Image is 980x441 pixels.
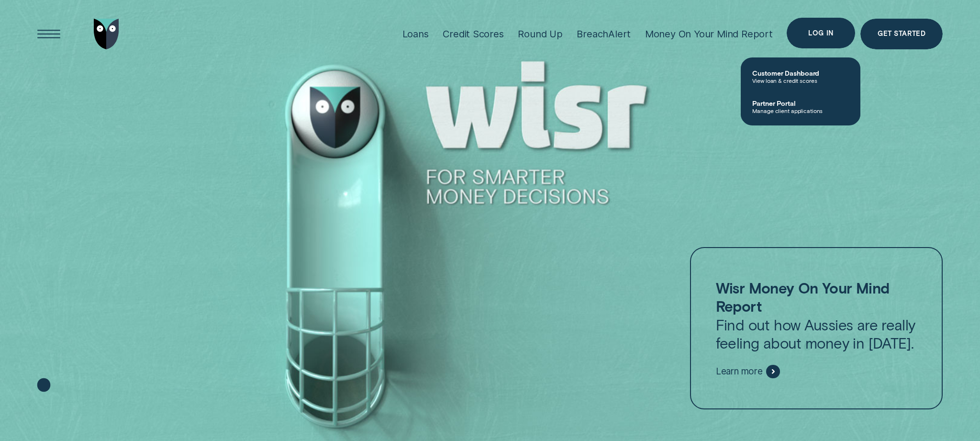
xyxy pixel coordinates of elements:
div: Credit Scores [443,28,503,40]
p: Find out how Aussies are really feeling about money in [DATE]. [716,279,917,352]
span: Manage client applications [752,107,849,114]
button: Log in [787,18,855,48]
a: Get Started [860,19,942,49]
div: Round Up [518,28,562,40]
div: BreachAlert [577,28,631,40]
a: Customer DashboardView loan & credit scores [741,61,860,91]
span: Partner Portal [752,99,849,107]
a: Partner PortalManage client applications [741,91,860,122]
span: Learn more [716,366,763,377]
button: Open Menu [33,19,64,49]
span: Customer Dashboard [752,69,849,77]
img: Wisr [94,19,119,49]
div: Loans [402,28,429,40]
a: Wisr Money On Your Mind ReportFind out how Aussies are really feeling about money in [DATE].Learn... [690,247,942,409]
div: Log in [808,30,833,36]
strong: Wisr Money On Your Mind Report [716,279,890,315]
div: Money On Your Mind Report [645,28,773,40]
span: View loan & credit scores [752,77,849,84]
